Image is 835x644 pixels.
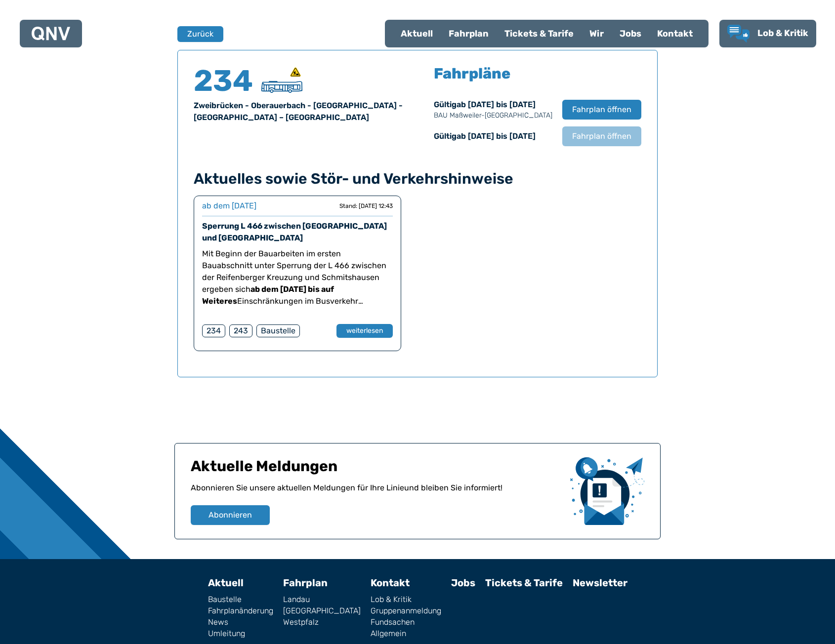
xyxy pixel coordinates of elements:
[434,66,510,81] h5: Fahrpläne
[649,21,701,46] a: Kontakt
[202,284,334,306] strong: ab dem [DATE] bis auf Weiteres
[572,104,631,116] span: Fahrplan öffnen
[208,596,273,604] a: Baustelle
[570,457,644,525] img: newsletter
[202,248,393,307] p: Mit Beginn der Bauarbeiten im ersten Bauabschnitt unter Sperrung der L 466 zwischen der Reifenber...
[229,324,252,337] div: 243
[202,200,256,212] div: ab dem [DATE]
[191,505,270,525] button: Abonnieren
[191,457,562,482] h1: Aktuelle Meldungen
[485,577,563,589] a: Tickets & Tarife
[208,577,244,589] a: Aktuell
[202,221,387,242] a: Sperrung L 466 zwischen [GEOGRAPHIC_DATA] und [GEOGRAPHIC_DATA]
[572,130,631,142] span: Fahrplan öffnen
[339,202,393,210] div: Stand: [DATE] 12:43
[177,26,217,42] a: Zurück
[371,630,441,638] a: Allgemein
[256,324,300,337] div: Baustelle
[434,99,552,121] div: Gültig ab [DATE] bis [DATE]
[283,577,328,589] a: Fahrplan
[562,100,641,120] button: Fahrplan öffnen
[32,24,70,43] a: QNV Logo
[283,596,361,604] a: Landau
[757,28,808,39] span: Lob & Kritik
[434,111,552,121] p: BAU Maßweiler-[GEOGRAPHIC_DATA]
[393,21,441,46] a: Aktuell
[371,618,441,626] a: Fundsachen
[497,21,582,46] a: Tickets & Tarife
[612,21,649,46] a: Jobs
[441,21,497,46] a: Fahrplan
[202,324,225,337] div: 234
[336,324,393,338] button: weiterlesen
[283,607,361,615] a: [GEOGRAPHIC_DATA]
[573,577,627,589] a: Newsletter
[208,630,273,638] a: Umleitung
[371,607,441,615] a: Gruppenanmeldung
[177,26,223,42] button: Zurück
[451,577,475,589] a: Jobs
[371,577,410,589] a: Kontakt
[191,482,562,505] p: Abonnieren Sie unsere aktuellen Meldungen für Ihre Linie und bleiben Sie informiert!
[208,607,273,615] a: Fahrplanänderung
[194,170,641,188] h4: Aktuelles sowie Stör- und Verkehrshinweise
[434,130,552,142] div: Gültig ab [DATE] bis [DATE]
[209,509,252,521] span: Abonnieren
[194,66,253,96] h4: 234
[283,618,361,626] a: Westpfalz
[194,100,406,123] div: Zweibrücken - Oberauerbach - [GEOGRAPHIC_DATA] - [GEOGRAPHIC_DATA] – [GEOGRAPHIC_DATA]
[727,25,808,42] a: Lob & Kritik
[582,21,612,46] a: Wir
[261,81,302,93] img: Überlandbus
[32,27,70,40] img: QNV Logo
[562,126,641,146] button: Fahrplan öffnen
[371,596,441,604] a: Lob & Kritik
[208,618,273,626] a: News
